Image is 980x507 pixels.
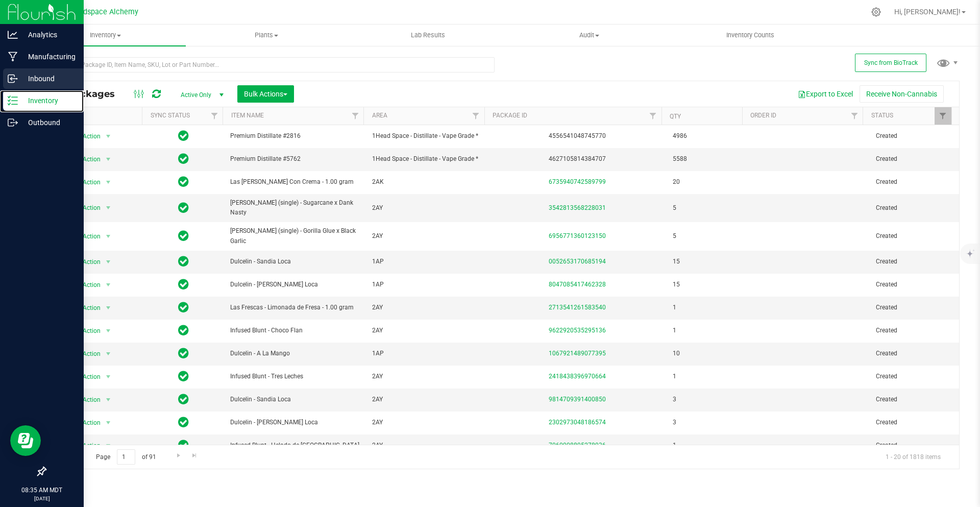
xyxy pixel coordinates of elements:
[549,258,606,265] a: 0052653170685194
[673,231,742,241] span: 5
[670,25,831,46] a: Inventory Counts
[186,31,347,40] span: Plants
[187,449,202,463] a: Go to the last page
[237,85,294,103] button: Bulk Actions
[791,85,860,103] button: Export to Excel
[8,52,18,62] inline-svg: Manufacturing
[673,177,742,187] span: 20
[178,277,189,292] span: In Sync
[73,439,101,453] span: Action
[673,326,742,335] span: 1
[347,25,508,46] a: Lab Results
[178,300,189,315] span: In Sync
[5,486,79,495] p: 08:35 AM MDT
[372,177,482,187] span: 2AK
[102,278,114,292] span: select
[102,393,114,407] span: select
[178,346,189,360] span: In Sync
[5,495,79,502] p: [DATE]
[230,349,360,358] span: Dulcelin - A La Mango
[18,73,79,85] p: Inbound
[102,175,114,189] span: select
[549,442,606,449] a: 7060908895278936
[151,112,190,119] a: Sync Status
[102,129,114,143] span: select
[73,393,101,407] span: Action
[549,373,606,380] a: 2418438396970664
[102,347,114,361] span: select
[244,90,287,98] span: Bulk Actions
[372,131,482,141] span: 1Head Space - Distillate - Vape Grade *
[102,201,114,215] span: select
[549,419,606,426] a: 2302973048186574
[102,416,114,430] span: select
[372,372,482,381] span: 2AY
[73,301,101,315] span: Action
[372,203,482,213] span: 2AY
[230,131,360,141] span: Premium Distillate #2816
[876,203,953,213] span: Created
[876,326,953,335] span: Created
[102,229,114,244] span: select
[673,441,742,450] span: 1
[178,392,189,406] span: In Sync
[673,203,742,213] span: 5
[178,201,189,215] span: In Sync
[171,449,186,463] a: Go to the next page
[397,31,459,40] span: Lab Results
[102,324,114,338] span: select
[864,59,918,66] span: Sync from BioTrack
[750,112,776,119] a: Order Id
[230,303,360,312] span: Las Frescas - Limonada de Fresa - 1.00 gram
[670,113,681,120] a: Qty
[876,280,953,289] span: Created
[673,280,742,289] span: 15
[549,204,606,211] a: 3542813568228031
[876,372,953,381] span: Created
[876,177,953,187] span: Created
[102,439,114,453] span: select
[73,324,101,338] span: Action
[230,177,360,187] span: Las [PERSON_NAME] Con Crema - 1.00 gram
[231,112,264,119] a: Item Name
[549,232,606,239] a: 6956771360123150
[53,113,138,120] div: Actions
[73,129,101,143] span: Action
[876,257,953,267] span: Created
[230,418,360,427] span: Dulcelin - [PERSON_NAME] Loca
[18,29,79,41] p: Analytics
[178,129,189,143] span: In Sync
[673,349,742,358] span: 10
[230,257,360,267] span: Dulcelin - Sandia Loca
[102,301,114,315] span: select
[372,112,387,119] a: Area
[935,107,951,125] a: Filter
[372,418,482,427] span: 2AY
[372,303,482,312] span: 2AY
[486,131,668,141] div: 4556541048745770
[372,257,482,267] span: 1AP
[673,154,742,164] span: 5588
[178,369,189,383] span: In Sync
[73,201,101,215] span: Action
[894,8,961,16] span: Hi, [PERSON_NAME]!
[549,178,606,185] a: 6735940742589799
[508,25,670,46] a: Audit
[860,85,944,103] button: Receive Non-Cannabis
[178,438,189,452] span: In Sync
[876,231,953,241] span: Created
[178,229,189,243] span: In Sync
[549,281,606,288] a: 8047085417462328
[876,349,953,358] span: Created
[87,449,164,465] span: Page of 91
[70,8,138,16] span: Headspace Alchemy
[178,415,189,429] span: In Sync
[230,441,360,450] span: Infused Blunt - Helado de [GEOGRAPHIC_DATA]
[673,303,742,312] span: 1
[18,51,79,63] p: Manufacturing
[73,152,101,166] span: Action
[45,57,495,73] input: Search Package ID, Item Name, SKU, Lot or Part Number...
[372,349,482,358] span: 1AP
[8,30,18,40] inline-svg: Analytics
[372,280,482,289] span: 1AP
